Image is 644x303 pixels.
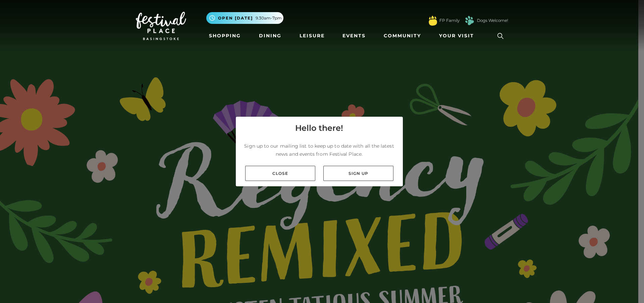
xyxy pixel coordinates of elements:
span: Your Visit [439,32,474,39]
img: Festival Place Logo [136,12,186,40]
a: Sign up [323,166,393,181]
a: Leisure [297,30,327,42]
a: Dining [256,30,284,42]
span: Open [DATE] [218,15,253,21]
a: Community [381,30,424,42]
a: FP Family [439,17,460,24]
h4: Hello there! [295,122,343,134]
p: Sign up to our mailing list to keep up to date with all the latest news and events from Festival ... [241,142,397,158]
a: Events [340,30,368,42]
span: 9.30am-7pm [256,15,282,21]
a: Close [245,166,315,181]
a: Dogs Welcome! [477,17,508,24]
button: Open [DATE] 9.30am-7pm [206,12,283,24]
a: Your Visit [436,30,480,42]
a: Shopping [206,30,244,42]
